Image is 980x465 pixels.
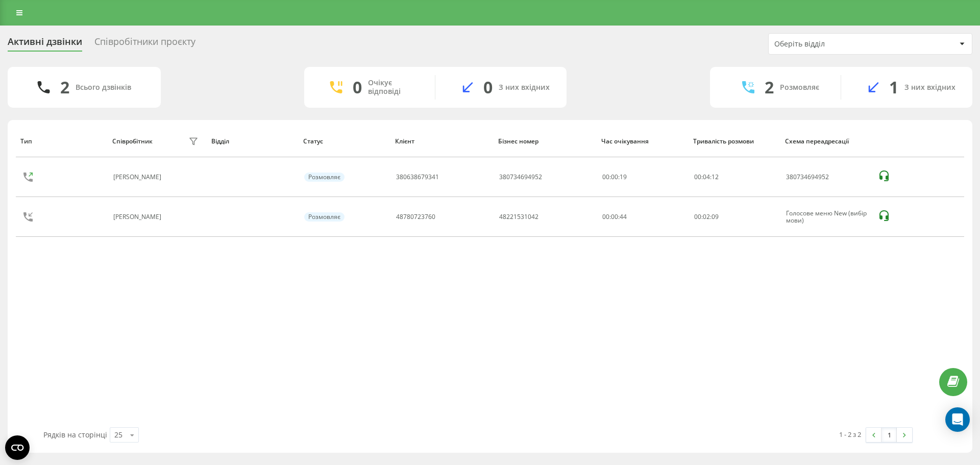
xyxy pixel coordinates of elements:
div: : : [694,174,719,181]
span: 02 [703,212,710,221]
div: 0 [353,78,362,97]
div: Співробітники проєкту [94,36,195,52]
div: 2 [60,78,69,97]
div: Open Intercom Messenger [945,407,970,432]
div: Бізнес номер [498,138,592,145]
div: Очікує відповіді [368,79,420,96]
div: 00:00:44 [602,213,683,221]
div: 380734694952 [786,174,867,181]
a: 1 [881,428,897,442]
div: Співробітник [112,138,153,145]
div: 25 [114,430,122,440]
div: 380638679341 [396,174,439,181]
div: Розмовляє [304,212,345,222]
div: [PERSON_NAME] [113,213,164,221]
div: Активні дзвінки [8,36,82,52]
span: 00 [694,212,701,221]
div: Тривалість розмови [693,138,775,145]
button: Open CMP widget [5,435,30,460]
div: 48221531042 [499,213,538,221]
div: Клієнт [395,138,488,145]
div: 380734694952 [499,174,542,181]
div: З них вхідних [904,83,955,92]
div: Розмовляє [780,83,819,92]
div: 2 [765,78,774,97]
div: 00:00:19 [602,174,683,181]
span: 00 [694,173,701,181]
span: Рядків на сторінці [43,430,107,439]
div: Тип [20,138,103,145]
div: 1 [889,78,898,97]
div: 1 - 2 з 2 [839,429,861,439]
span: 09 [712,212,719,221]
div: Розмовляє [304,173,345,182]
div: Схема переадресації [785,138,867,145]
div: З них вхідних [499,83,550,92]
div: Відділ [211,138,293,145]
div: Час очікування [601,138,683,145]
div: Оберіть відділ [774,40,896,48]
span: 04 [703,173,710,181]
span: 12 [712,173,719,181]
div: : : [694,213,719,221]
div: Статус [303,138,385,145]
div: [PERSON_NAME] [113,174,164,181]
div: Всього дзвінків [76,83,131,92]
div: 0 [483,78,493,97]
div: 48780723760 [396,213,435,221]
div: Голосове меню New (вибір мови) [786,210,867,225]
